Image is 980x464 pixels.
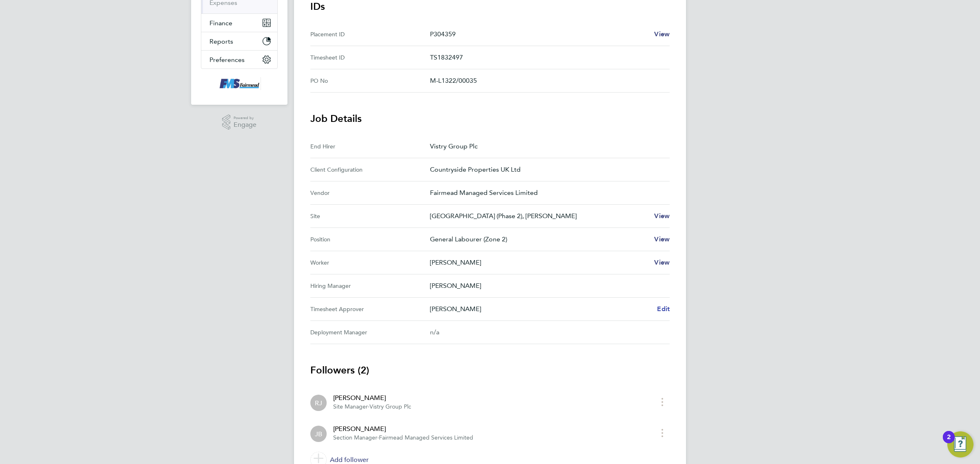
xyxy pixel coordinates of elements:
span: Finance [209,19,232,27]
div: Richard Jamnitzky [310,395,327,411]
div: Jonathan Bailey [310,426,327,442]
span: RJ [315,398,322,407]
div: Position [310,234,430,244]
span: Section Manager [333,434,377,441]
a: Edit [657,304,670,314]
span: Engage [234,122,256,128]
a: View [654,234,670,244]
span: Preferences [209,56,245,64]
a: Powered byEngage [222,115,257,130]
div: PO No [310,76,430,86]
span: · [377,434,379,441]
span: Vistry Group Plc [370,403,411,410]
span: View [654,235,670,243]
p: Countryside Properties UK Ltd [430,165,663,175]
p: P304359 [430,29,648,39]
p: General Labourer (Zone 2) [430,234,648,244]
p: [PERSON_NAME] [430,304,650,314]
p: [GEOGRAPHIC_DATA] (Phase 2), [PERSON_NAME] [430,211,648,221]
div: [PERSON_NAME] [333,393,411,403]
a: View [654,258,670,267]
div: Deployment Manager [310,327,430,337]
div: Worker [310,258,430,267]
div: Hiring Manager [310,281,430,291]
img: f-mead-logo-retina.png [218,77,261,90]
p: TS1832497 [430,53,663,62]
button: Finance [201,14,277,32]
div: Vendor [310,188,430,198]
button: Open Resource Center, 2 new notifications [947,431,973,457]
div: n/a [430,327,657,337]
div: Placement ID [310,29,430,39]
div: Timesheet ID [310,53,430,62]
p: [PERSON_NAME] [430,258,648,267]
span: Powered by [234,115,256,122]
div: Site [310,211,430,221]
span: Site Manager [333,403,368,410]
span: Fairmead Managed Services Limited [379,434,473,441]
span: · [368,403,370,410]
p: M-L1322/00035 [430,76,663,86]
span: Edit [657,305,670,313]
div: 2 [947,437,951,448]
button: Reports [201,32,277,50]
button: Preferences [201,51,277,68]
div: Client Configuration [310,165,430,175]
h3: Job Details [310,112,670,125]
button: timesheet menu [655,426,670,439]
p: [PERSON_NAME] [430,281,663,291]
div: End Hirer [310,141,430,151]
h3: Followers (2) [310,364,670,377]
span: Reports [209,38,233,45]
span: View [654,259,670,266]
p: Fairmead Managed Services Limited [430,188,663,198]
p: Vistry Group Plc [430,141,663,151]
span: View [654,30,670,38]
div: [PERSON_NAME] [333,424,473,434]
a: Go to home page [201,77,278,90]
a: View [654,211,670,221]
a: View [654,29,670,39]
span: View [654,212,670,220]
button: timesheet menu [655,396,670,408]
div: Timesheet Approver [310,304,430,314]
span: JB [315,429,322,438]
